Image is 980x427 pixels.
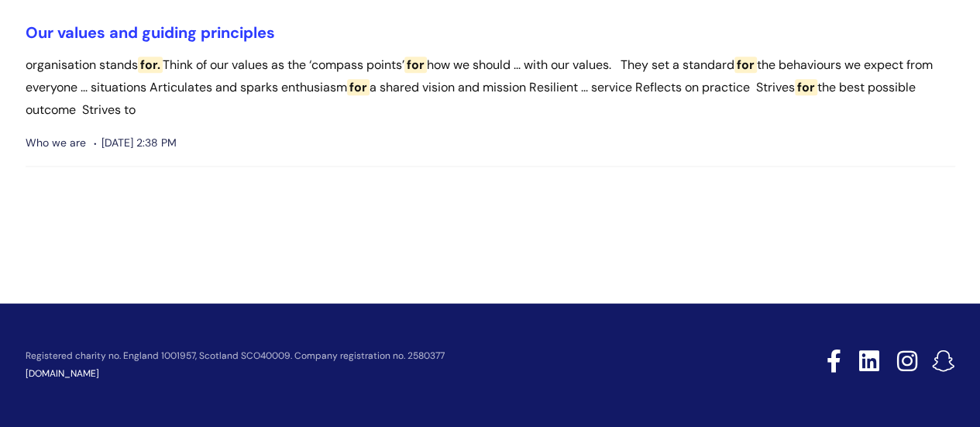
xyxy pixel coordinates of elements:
[404,57,427,73] span: for
[26,367,99,380] a: [DOMAIN_NAME]
[347,79,370,95] span: for
[94,133,177,153] span: [DATE] 2:38 PM
[26,351,717,361] p: Registered charity no. England 1001957, Scotland SCO40009. Company registration no. 2580377
[26,22,275,43] a: Our values and guiding principles
[795,79,817,95] span: for
[26,54,955,121] p: organisation stands Think of our values as the ‘compass points’ how we should ... with our values...
[138,57,163,73] span: for.
[734,57,757,73] span: for
[26,133,86,153] span: Who we are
